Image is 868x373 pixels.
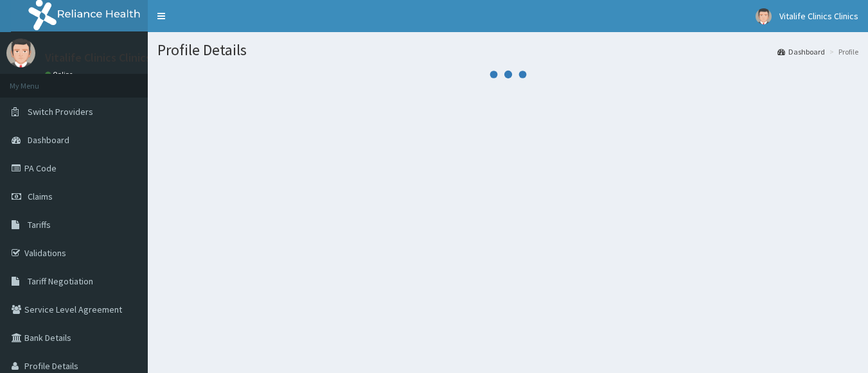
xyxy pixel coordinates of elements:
[777,46,825,57] a: Dashboard
[756,8,772,24] img: User Image
[28,106,93,117] span: Switch Providers
[45,52,151,64] p: Vitalife Clinics Clinics
[489,55,527,94] svg: audio-loading
[779,10,858,22] span: Vitalife Clinics Clinics
[6,39,35,67] img: User Image
[28,219,51,230] span: Tariffs
[28,191,53,202] span: Claims
[28,275,93,287] span: Tariff Negotiation
[157,42,858,58] h1: Profile Details
[28,134,69,146] span: Dashboard
[45,70,76,79] a: Online
[826,46,858,57] li: Profile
